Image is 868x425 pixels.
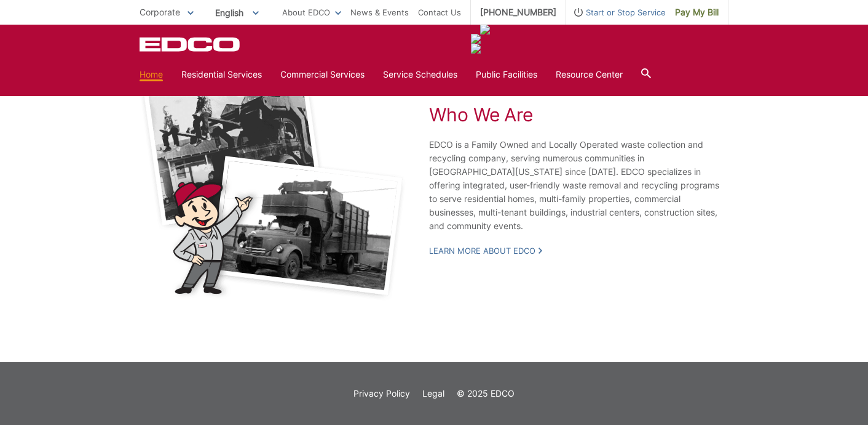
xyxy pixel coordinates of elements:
[429,103,728,126] h2: Who We Are
[383,68,457,81] a: Service Schedules
[140,68,163,81] a: Home
[556,68,623,81] a: Resource Center
[140,7,180,17] span: Corporate
[476,68,537,81] a: Public Facilities
[429,245,542,256] a: Learn More About EDCO
[140,60,406,301] img: Black and white photos of early garbage trucks
[471,44,566,54] span: Click to Send SMS
[471,34,566,44] img: phone.svg
[480,25,490,34] img: voice-icon.svg
[457,387,515,400] p: © 2025 EDCO
[471,44,566,54] img: sms.svg
[471,25,490,34] a: Click to Call
[471,34,566,44] span: Click to call
[353,387,410,400] a: Privacy Policy
[422,387,444,400] a: Legal
[350,6,409,19] a: News & Events
[675,6,719,19] span: Pay My Bill
[280,68,365,81] a: Commercial Services
[206,2,268,23] span: English
[282,6,341,19] a: About EDCO
[181,68,262,81] a: Residential Services
[140,37,242,52] a: EDCD logo. Return to the homepage.
[429,138,728,233] p: EDCO is a Family Owned and Locally Operated waste collection and recycling company, serving numer...
[418,6,461,19] a: Contact Us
